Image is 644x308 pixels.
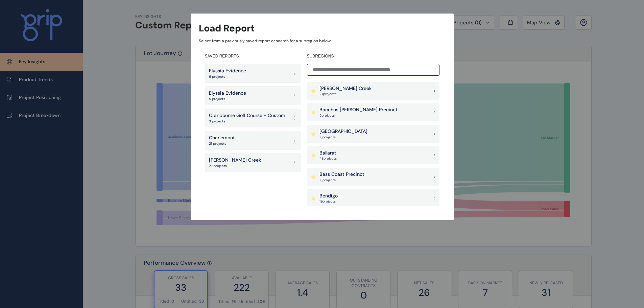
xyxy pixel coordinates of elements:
[319,199,338,204] p: 19 project s
[199,22,255,35] h3: Load Report
[319,150,337,157] p: Ballarat
[319,135,367,140] p: 18 project s
[319,113,398,118] p: 5 project s
[209,97,246,101] p: 5 projects
[209,135,235,141] p: Charlemont
[205,53,301,59] h4: SAVED REPORTS
[319,85,372,92] p: [PERSON_NAME] Creek
[319,106,398,113] p: Bacchus [PERSON_NAME] Precinct
[199,38,446,44] p: Select from a previously saved report or search for a subregion below...
[209,157,261,164] p: [PERSON_NAME] Creek
[319,128,367,135] p: [GEOGRAPHIC_DATA]
[319,92,372,96] p: 27 project s
[209,141,235,146] p: 21 projects
[319,193,338,199] p: Bendigo
[209,74,246,79] p: 6 projects
[307,53,439,59] h4: SUBREGIONS
[209,68,246,74] p: Elyssia Evidence
[209,119,285,124] p: 3 projects
[319,156,337,161] p: 48 project s
[319,178,364,183] p: 13 project s
[319,171,364,178] p: Bass Coast Precinct
[209,90,246,97] p: Elyssia Evidence
[209,164,261,168] p: 27 projects
[209,112,285,119] p: Cranbourne Golf Course - Custom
